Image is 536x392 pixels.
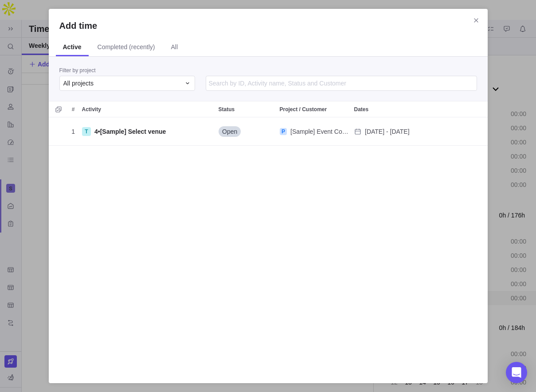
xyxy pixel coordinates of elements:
[215,101,276,117] div: Status
[49,117,488,373] div: grid
[82,127,91,136] div: T
[351,101,465,117] div: Dates
[94,128,98,135] span: 4
[59,67,195,76] div: Filter by project
[100,128,166,135] span: [Sample] Select venue
[280,105,327,114] span: Project / Customer
[78,117,215,146] div: Activity
[49,9,488,383] div: Add time
[215,117,276,146] div: Status
[280,128,287,135] div: P
[171,43,178,51] span: All
[63,79,94,88] span: All projects
[351,117,465,146] div: Dates
[94,127,166,136] span: •
[82,105,101,114] span: Activity
[63,43,82,51] span: Active
[72,105,75,114] span: #
[365,127,410,136] span: Oct 13 - Oct 17
[276,101,351,117] div: Project / Customer
[219,105,235,114] span: Status
[78,101,215,117] div: Activity
[222,127,237,136] span: Open
[354,105,369,114] span: Dates
[470,14,482,27] span: Close
[276,117,351,146] div: Project / Customer
[506,362,527,383] div: Open Intercom Messenger
[290,127,351,136] span: [Sample] Event Conference
[206,76,477,91] input: Search by ID, Activity name, Status and Customer
[98,43,155,51] span: Completed (recently)
[52,103,65,116] span: Selection mode
[71,127,75,136] span: 1
[59,19,477,32] h2: Add time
